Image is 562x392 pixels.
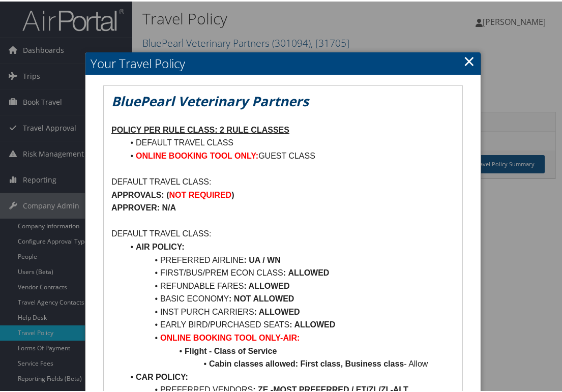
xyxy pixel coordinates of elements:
h2: Your Travel Policy [85,51,481,73]
li: DEFAULT TRAVEL CLASS [124,135,455,148]
u: POLICY PER RULE CLASS: 2 RULE CLASSES [111,124,289,133]
strong: ALLOWED [288,267,330,276]
li: BASIC ECONOMY [124,291,455,304]
strong: : ALLOWED [254,306,300,315]
em: BluePearl Veterinary Partners [111,91,309,109]
strong: CAR POLICY: [136,371,188,380]
p: DEFAULT TRAVEL CLASS: [111,174,455,187]
strong: ) [231,189,234,198]
strong: NOT REQUIRED [169,189,231,198]
strong: Cabin classes allowed: First class, Business class [209,358,404,367]
p: DEFAULT TRAVEL CLASS: [111,226,455,239]
strong: : ALLOWED [244,280,289,289]
strong: ONLINE BOOKING TOOL ONLY-AIR: [160,332,300,341]
strong: ONLINE BOOKING TOOL ONLY: [136,150,258,159]
li: REFUNDABLE FARES [124,278,455,291]
strong: ( [166,189,169,198]
li: EARLY BIRD/PURCHASED SEATS [124,317,455,330]
a: Close [463,49,475,70]
strong: APPROVALS: [111,189,164,198]
strong: : UA / WN [244,254,280,263]
strong: APPROVER: N/A [111,202,176,210]
li: GUEST CLASS [124,148,455,161]
li: - Allow [124,356,455,369]
strong: : NOT ALLOWED [229,293,294,301]
li: INST PURCH CARRIERS [124,304,455,317]
li: FIRST/BUS/PREM ECON CLASS [124,265,455,278]
li: PREFERRED AIRLINE [124,252,455,265]
strong: Flight - Class of Service [185,345,277,354]
strong: : [283,267,286,276]
strong: AIR POLICY: [136,241,185,250]
strong: : ALLOWED [289,319,335,327]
